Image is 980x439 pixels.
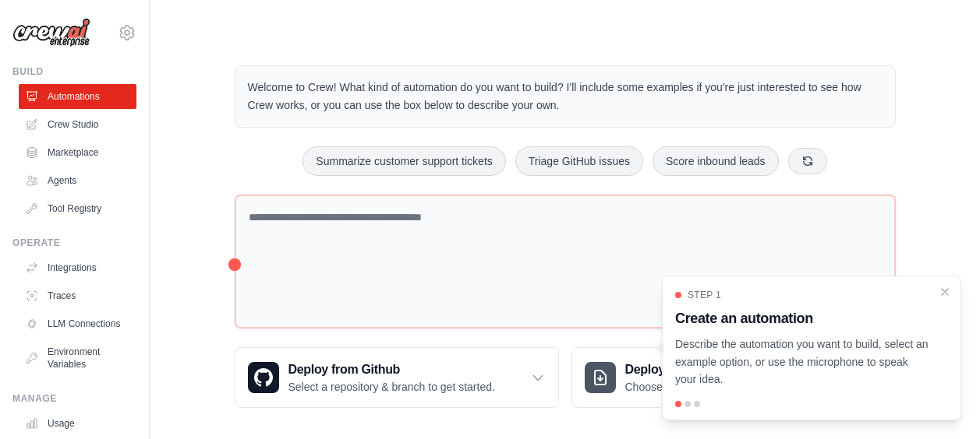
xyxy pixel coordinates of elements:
[19,283,136,308] a: Traces
[19,140,136,165] a: Marketplace
[12,18,90,47] img: Logo
[302,146,505,176] button: Summarize customer support tickets
[12,237,136,249] div: Operate
[19,168,136,193] a: Agents
[19,311,136,336] a: LLM Connections
[19,196,136,221] a: Tool Registry
[288,379,495,395] p: Select a repository & branch to get started.
[19,255,136,280] a: Integrations
[675,307,929,329] h3: Create an automation
[19,411,136,436] a: Usage
[288,360,495,379] h3: Deploy from Github
[653,146,779,176] button: Score inbound leads
[248,79,883,114] p: Welcome to Crew! What kind of automation do you want to build? I'll include some examples if you'...
[675,335,929,388] p: Describe the automation you want to build, select an example option, or use the microphone to spe...
[12,65,136,78] div: Build
[625,360,757,379] h3: Deploy from zip file
[515,146,643,176] button: Triage GitHub issues
[688,289,721,301] span: Step 1
[19,112,136,137] a: Crew Studio
[19,339,136,377] a: Environment Variables
[19,84,136,109] a: Automations
[12,392,136,405] div: Manage
[939,286,951,298] button: Close walkthrough
[625,379,757,395] p: Choose a zip file to upload.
